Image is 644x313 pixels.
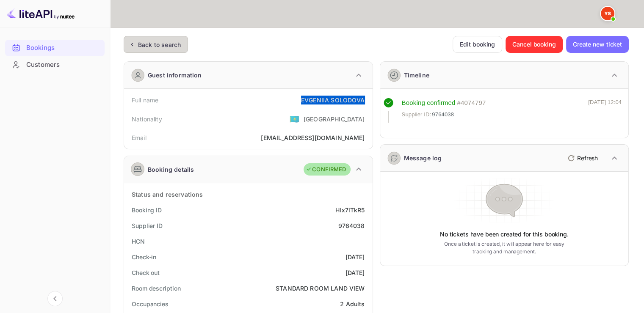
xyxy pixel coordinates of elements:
div: Hlx7lTkR5 [335,206,365,214]
div: Check-in [132,253,156,261]
div: HCN [132,237,145,246]
a: Customers [5,57,105,72]
div: Guest information [148,71,202,80]
div: Message log [404,154,442,162]
div: Occupancies [132,299,169,308]
div: 9764038 [338,221,365,230]
div: Email [132,133,146,142]
div: Nationality [132,115,162,124]
div: Back to search [138,40,181,49]
a: Bookings [5,40,105,55]
div: [EMAIL_ADDRESS][DOMAIN_NAME] [261,133,365,142]
div: EVGENIIA SOLODOVA [301,96,365,104]
div: Booking details [148,165,194,174]
div: 2 Adults [340,299,365,308]
div: # 4074797 [457,98,486,108]
div: CONFIRMED [306,165,346,174]
p: Once a ticket is created, it will appear here for easy tracking and management. [438,240,571,255]
button: Create new ticket [566,36,629,53]
div: Room description [132,284,180,293]
img: LiteAPI logo [7,7,75,20]
div: Booking confirmed [402,98,456,108]
div: Bookings [5,40,105,56]
div: Bookings [26,43,100,53]
div: Booking ID [132,206,162,214]
button: Refresh [563,151,601,165]
div: Check out [132,268,160,277]
div: [DATE] 12:04 [588,98,622,123]
div: Customers [26,60,100,70]
img: Yandex Support [601,7,614,20]
div: STANDARD ROOM LAND VIEW [276,284,365,293]
div: Status and reservations [132,190,203,199]
button: Collapse navigation [47,291,63,306]
div: Full name [132,96,158,104]
div: [DATE] [345,253,365,261]
button: Edit booking [453,36,502,53]
span: 9764038 [432,110,454,119]
p: Refresh [577,154,598,162]
div: [DATE] [345,268,365,277]
span: Supplier ID: [402,110,431,119]
div: Timeline [404,71,429,80]
div: [GEOGRAPHIC_DATA] [304,115,365,124]
button: Cancel booking [506,36,563,53]
p: No tickets have been created for this booking. [440,230,569,239]
div: Supplier ID [132,221,163,230]
div: Customers [5,57,105,73]
span: United States [290,111,299,126]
